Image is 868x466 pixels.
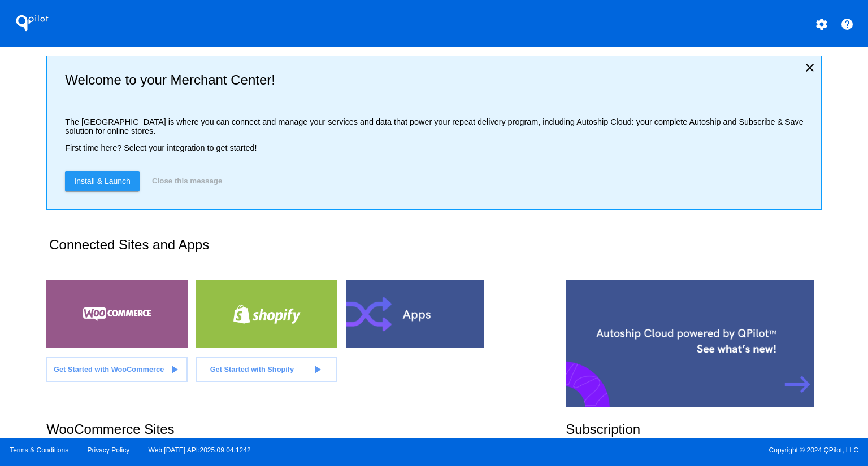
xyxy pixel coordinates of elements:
[10,12,55,34] h1: QPilot
[54,365,164,373] span: Get Started with WooCommerce
[566,421,822,437] h2: Subscription
[310,363,324,376] mat-icon: play_arrow
[815,17,828,31] mat-icon: settings
[210,365,294,373] span: Get Started with Shopify
[149,446,251,454] a: Web:[DATE] API:2025.09.04.1242
[46,357,188,382] a: Get Started with WooCommerce
[167,363,181,376] mat-icon: play_arrow
[65,72,811,88] h2: Welcome to your Merchant Center!
[10,446,68,454] a: Terms & Conditions
[444,446,858,454] span: Copyright © 2024 QPilot, LLC
[49,237,815,262] h2: Connected Sites and Apps
[196,357,337,382] a: Get Started with Shopify
[840,17,854,31] mat-icon: help
[149,171,225,191] button: Close this message
[65,117,811,135] p: The [GEOGRAPHIC_DATA] is where you can connect and manage your services and data that power your ...
[65,171,140,191] a: Install & Launch
[803,61,817,74] mat-icon: close
[74,177,131,186] span: Install & Launch
[88,446,130,454] a: Privacy Policy
[65,143,811,152] p: First time here? Select your integration to get started!
[46,421,566,437] h2: WooCommerce Sites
